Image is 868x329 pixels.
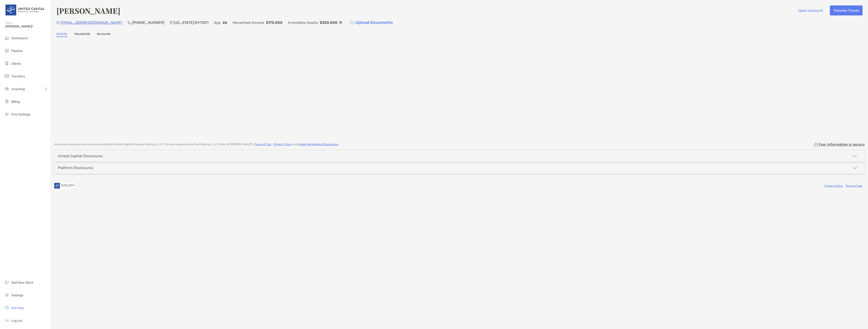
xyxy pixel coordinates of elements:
div: United Capital Disclosures [58,154,103,158]
span: Log out [11,319,22,323]
a: Privacy Policy [273,143,292,146]
button: Open Account [795,5,826,15]
p: [EMAIL_ADDRESS][DOMAIN_NAME] [61,20,122,25]
img: Email Icon [56,21,60,24]
p: Household Income [233,20,264,25]
img: add_new_client icon [4,280,10,285]
img: button icon [350,21,354,24]
img: logout icon [4,318,10,323]
img: Phone Icon [128,21,131,25]
span: Billing [11,100,20,104]
img: icon arrow [852,165,857,171]
a: Terms of Use [846,184,862,187]
a: Accounts [97,32,111,37]
span: Clients [11,62,21,66]
p: Investment advisory services are provided by United Capital Financial Advisors, LLC . This site i... [54,143,339,146]
span: Firm Settings [11,113,30,116]
span: Add New Client [11,281,33,285]
img: clients icon [4,61,10,66]
img: company logo [54,181,75,191]
img: dashboard icon [4,35,10,41]
p: [PHONE_NUMBER] [132,20,164,25]
a: Upload Documents [347,18,396,27]
a: Privacy Policy [825,184,843,187]
span: Dashboard [11,36,27,40]
img: firm-settings icon [4,111,10,117]
img: icon arrow [852,153,857,159]
img: settings icon [4,292,10,298]
img: get-help icon [4,305,10,310]
p: Age [214,20,221,25]
button: Transfer Funds [830,5,863,15]
span: Investing [11,87,25,91]
a: Terms of Use [255,143,271,146]
span: [PERSON_NAME]! [5,25,48,28]
p: Your information is secure [818,142,865,147]
p: $350,000 [320,20,337,25]
img: Info Icon [339,21,342,24]
span: Get Help [11,306,24,310]
img: investing icon [4,86,10,91]
p: 26 [223,20,227,25]
a: Activity [56,32,67,37]
img: United Capital Logo [5,2,45,18]
a: Model Marketplace Disclosures [298,143,338,146]
span: Pipeline [11,49,23,53]
h4: [PERSON_NAME] [56,5,120,16]
span: Transfers [11,74,25,78]
p: Investable Assets [288,20,318,25]
img: transfers icon [4,73,10,79]
p: $175,000 [266,20,283,25]
img: Location Icon [170,21,173,25]
span: Settings [11,293,23,297]
img: billing icon [4,99,10,104]
p: [US_STATE] , NY , 11211 [174,20,208,25]
a: Household [74,32,90,37]
div: Platform Disclosures [58,166,93,170]
img: pipeline icon [4,48,10,53]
